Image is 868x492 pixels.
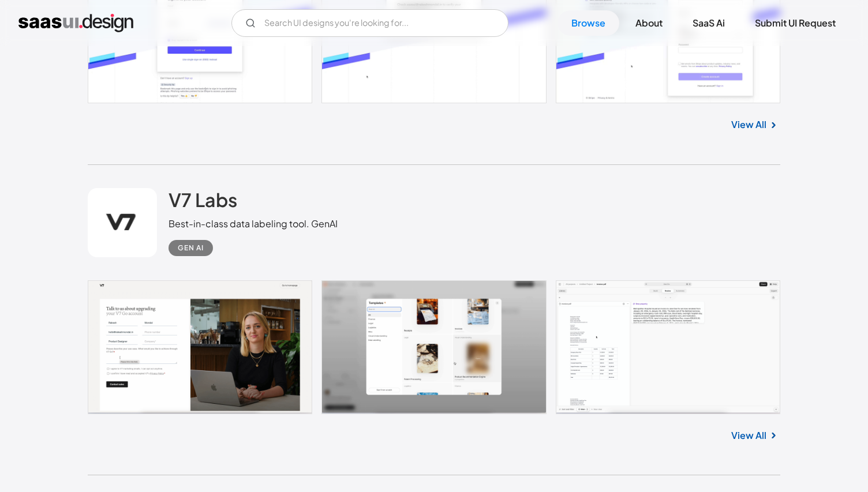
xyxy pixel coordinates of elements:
div: Best-in-class data labeling tool. GenAI [169,217,338,231]
a: Browse [558,10,619,36]
a: Submit UI Request [741,10,850,36]
a: View All [731,429,766,442]
h2: V7 Labs [169,188,237,211]
div: Gen AI [178,241,204,255]
a: View All [731,118,766,132]
a: SaaS Ai [679,10,739,36]
a: About [622,10,676,36]
input: Search UI designs you're looking for... [231,9,508,37]
a: home [18,14,133,32]
a: V7 Labs [169,188,237,217]
form: Email Form [231,9,508,37]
